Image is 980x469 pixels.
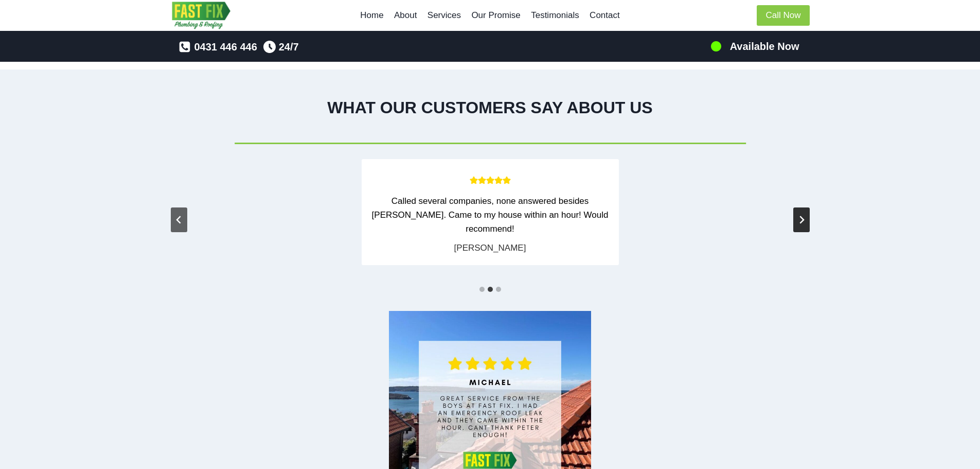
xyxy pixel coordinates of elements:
a: Call Now [757,5,809,26]
button: Go to slide 2 [488,287,493,292]
ul: Select a slide to show [171,285,810,293]
button: Go to slide 3 [496,287,501,292]
a: Home [355,3,389,28]
nav: Primary Navigation [355,3,625,28]
span: 0431 446 446 [194,39,257,55]
button: Next slide [793,207,810,232]
a: Contact [584,3,625,28]
span: 24/7 [279,39,299,55]
a: Our Promise [466,3,526,28]
button: Go to slide 1 [479,287,485,292]
h1: WHAT OUR CUSTOMERS SAY ABOUT US [171,95,810,120]
div: Called several companies, none answered besides [PERSON_NAME]. Came to my house within an hour! W... [372,194,609,236]
h5: Available Now [730,39,799,54]
a: Testimonials [526,3,584,28]
button: Previous slide [171,207,187,232]
a: 0431 446 446 [179,39,257,55]
div: 2 of 3 [189,159,792,265]
div: [PERSON_NAME] [454,241,526,255]
a: About [389,3,422,28]
a: Services [422,3,467,28]
img: 100-percents.png [710,40,722,53]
